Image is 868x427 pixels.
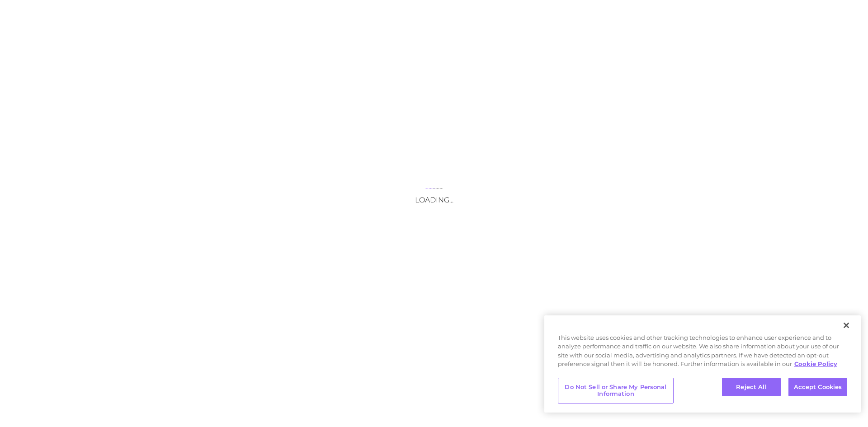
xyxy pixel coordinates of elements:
[558,378,674,404] button: Do Not Sell or Share My Personal Information, Opens the preference center dialog
[836,315,856,335] button: Close
[722,378,781,397] button: Reject All
[544,315,861,413] div: Cookie banner
[794,360,837,367] a: More information about your privacy, opens in a new tab
[544,333,861,373] div: This website uses cookies and other tracking technologies to enhance user experience and to analy...
[344,196,524,204] h3: Loading...
[788,378,847,397] button: Accept Cookies
[544,315,861,413] div: Privacy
